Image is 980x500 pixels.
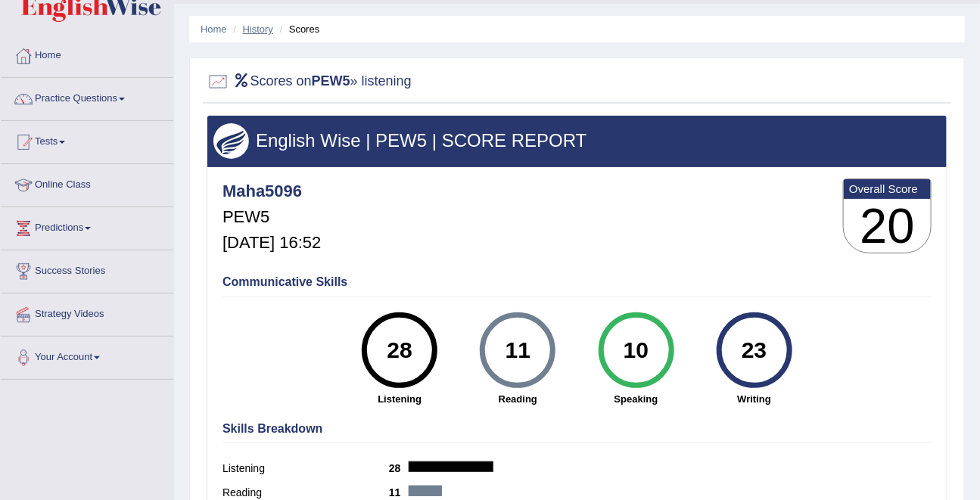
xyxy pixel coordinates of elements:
[1,207,173,245] a: Predictions
[849,182,926,195] b: Overall Score
[1,78,173,116] a: Practice Questions
[222,182,321,200] h4: Maha5096
[389,486,409,498] b: 11
[726,318,782,382] div: 23
[222,461,389,477] label: Listening
[222,422,932,436] h4: Skills Breakdown
[207,70,412,93] h2: Scores on » listening
[312,73,350,89] b: PEW5
[1,250,173,288] a: Success Stories
[584,392,687,406] strong: Speaking
[348,392,451,406] strong: Listening
[222,208,321,226] h5: PEW5
[608,318,664,382] div: 10
[372,318,428,382] div: 28
[466,392,569,406] strong: Reading
[844,199,931,253] h3: 20
[389,462,409,474] b: 28
[243,23,273,35] a: History
[1,293,173,331] a: Strategy Videos
[213,123,249,159] img: wings.png
[222,275,932,289] h4: Communicative Skills
[1,337,173,374] a: Your Account
[490,318,546,382] div: 11
[703,392,806,406] strong: Writing
[222,234,321,252] h5: [DATE] 16:52
[213,131,941,151] h3: English Wise | PEW5 | SCORE REPORT
[276,22,320,36] li: Scores
[201,23,227,35] a: Home
[1,35,173,73] a: Home
[1,164,173,202] a: Online Class
[1,121,173,159] a: Tests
